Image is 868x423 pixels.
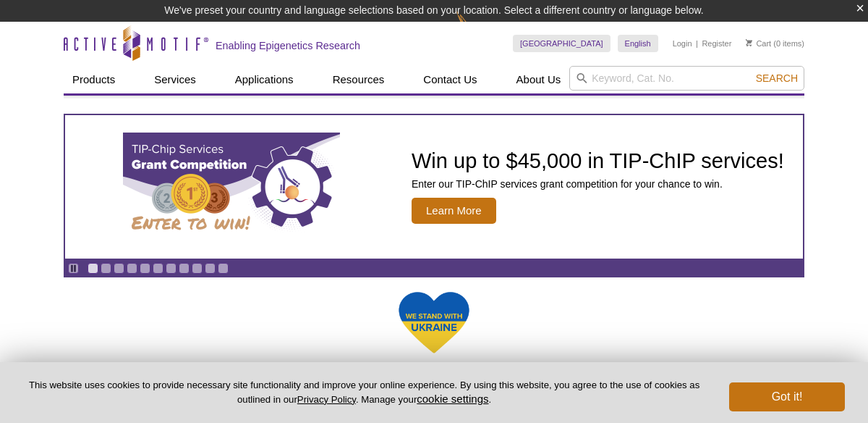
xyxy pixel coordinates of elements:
[673,38,692,49] a: Login
[166,263,176,274] a: Go to slide 7
[216,39,360,52] h2: Enabling Epigenetics Research
[218,263,229,274] a: Go to slide 11
[192,263,203,274] a: Go to slide 9
[746,38,771,49] a: Cart
[508,66,570,93] a: About Us
[729,382,845,411] button: Got it!
[417,393,488,405] button: cookie settings
[324,66,393,93] a: Resources
[205,263,216,274] a: Go to slide 10
[746,39,752,46] img: Your Cart
[412,198,496,224] span: Learn More
[23,379,705,406] p: This website uses cookies to provide necessary site functionality and improve your online experie...
[412,177,784,190] p: Enter our TIP-ChIP services grant competition for your chance to win.
[123,133,340,241] img: TIP-ChIP Services Grant Competition
[68,263,79,274] a: Toggle autoplay
[746,35,804,52] li: (0 items)
[101,263,111,274] a: Go to slide 2
[65,115,803,259] article: TIP-ChIP Services Grant Competition
[179,263,190,274] a: Go to slide 8
[756,72,798,84] span: Search
[153,263,163,274] a: Go to slide 6
[297,394,356,405] a: Privacy Policy
[412,150,784,172] h2: Win up to $45,000 in TIP-ChIP services!
[569,66,804,91] input: Keyword, Cat. No.
[65,115,803,259] a: TIP-ChIP Services Grant Competition Win up to $45,000 in TIP-ChIP services! Enter our TIP-ChIP se...
[64,66,124,93] a: Products
[145,66,205,93] a: Services
[456,11,495,45] img: Change Here
[398,290,470,355] img: We Stand With Ukraine
[88,263,98,274] a: Go to slide 1
[127,263,137,274] a: Go to slide 4
[226,66,302,93] a: Applications
[513,35,610,52] a: [GEOGRAPHIC_DATA]
[414,66,485,93] a: Contact Us
[618,35,658,52] a: English
[696,35,698,52] li: |
[114,263,124,274] a: Go to slide 3
[752,72,802,85] button: Search
[702,38,731,49] a: Register
[140,263,150,274] a: Go to slide 5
